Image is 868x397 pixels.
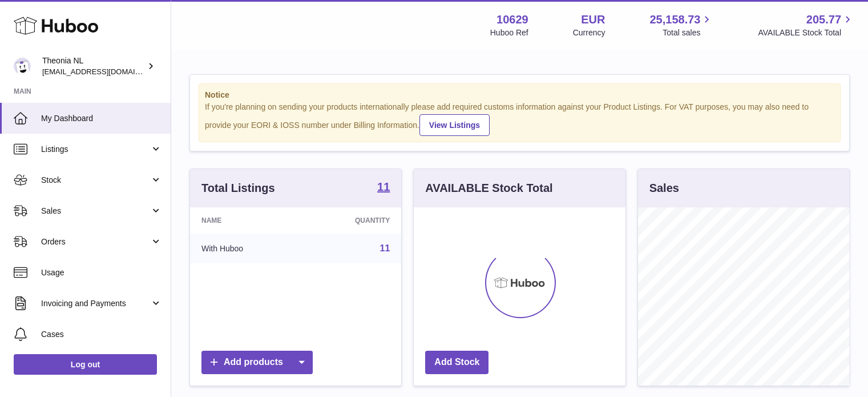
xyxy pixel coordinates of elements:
span: Usage [41,267,162,278]
a: 11 [380,243,390,253]
th: Quantity [301,207,401,234]
div: Theonia NL [42,55,145,77]
strong: EUR [581,12,605,27]
a: Log out [14,354,157,375]
span: [EMAIL_ADDRESS][DOMAIN_NAME] [42,67,168,76]
span: Orders [41,236,150,247]
h3: Sales [649,181,679,196]
span: Stock [41,175,150,186]
a: 11 [377,181,390,195]
div: Currency [573,27,605,38]
span: 25,158.73 [649,12,700,27]
strong: Notice [205,90,834,101]
strong: 10629 [496,12,528,27]
span: My Dashboard [41,113,162,124]
a: View Listings [419,114,490,136]
span: Sales [41,206,150,216]
strong: 11 [377,181,390,193]
a: 25,158.73 Total sales [649,12,713,38]
span: Total sales [663,27,713,38]
a: Add products [201,351,313,374]
div: If you're planning on sending your products internationally please add required customs informati... [205,102,834,136]
span: Invoicing and Payments [41,298,150,309]
a: 205.77 AVAILABLE Stock Total [758,12,854,38]
h3: AVAILABLE Stock Total [425,181,552,196]
td: With Huboo [190,234,301,263]
a: Add Stock [425,351,488,374]
h3: Total Listings [201,181,275,196]
img: info@wholesomegoods.eu [14,58,31,75]
th: Name [190,207,301,234]
div: Huboo Ref [490,27,528,38]
span: AVAILABLE Stock Total [758,27,854,38]
span: Listings [41,144,150,155]
span: 205.77 [806,12,841,27]
span: Cases [41,329,162,340]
